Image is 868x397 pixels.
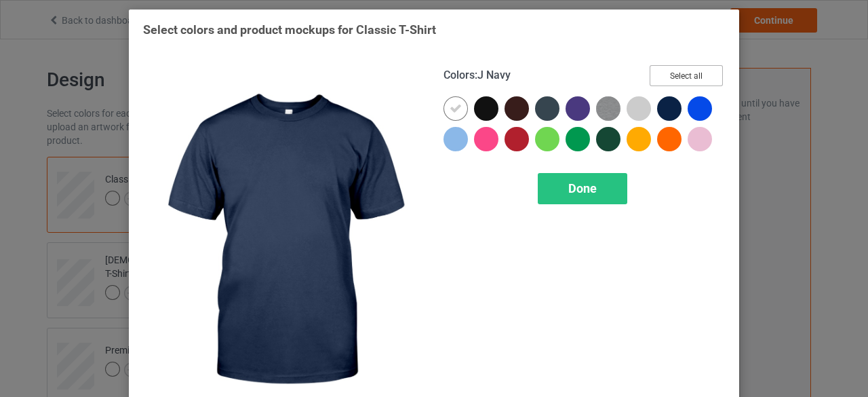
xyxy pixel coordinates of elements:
[143,22,436,37] span: Select colors and product mockups for Classic T-Shirt
[650,65,723,86] button: Select all
[568,181,597,195] span: Done
[443,69,475,81] span: Colors
[596,96,620,121] img: heather_texture.png
[443,69,511,83] h4: :
[477,69,511,81] span: J Navy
